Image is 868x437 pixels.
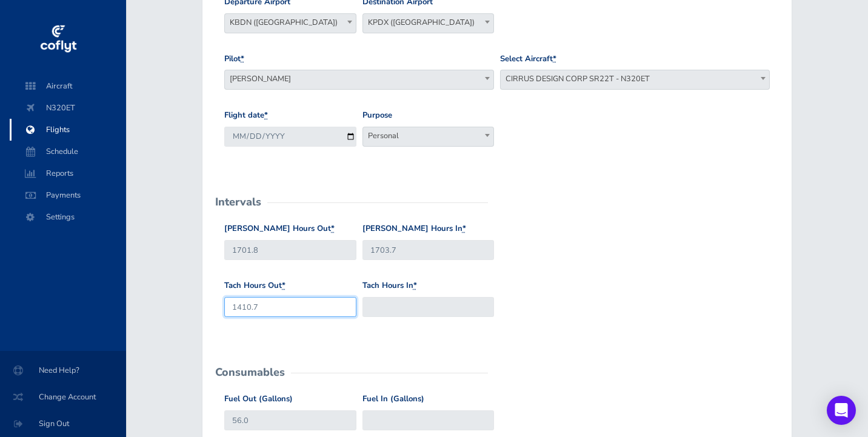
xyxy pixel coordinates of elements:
abbr: required [413,280,417,291]
h2: Intervals [215,196,261,207]
span: Andrew Reischauer [225,70,493,87]
span: Settings [22,206,114,228]
span: Change Account [15,386,112,408]
span: KPDX (Portland International Airport) [362,13,495,33]
img: coflyt logo [38,21,78,58]
span: Need Help? [15,359,112,381]
span: Reports [22,162,114,184]
div: Open Intercom Messenger [827,396,856,425]
label: [PERSON_NAME] Hours Out [224,222,335,235]
span: Flights [22,119,114,141]
span: CIRRUS DESIGN CORP SR22T - N320ET [500,70,770,90]
abbr: required [264,110,268,121]
abbr: required [331,223,335,234]
abbr: required [553,53,556,64]
span: Sign Out [15,413,112,435]
label: Fuel Out (Gallons) [224,393,293,405]
span: Personal [362,127,495,147]
span: Personal [363,127,494,144]
label: Tach Hours Out [224,279,285,292]
span: KBDN (Bend Municipal Airport) [225,14,356,31]
h2: Consumables [215,367,285,378]
span: KPDX (Portland International Airport) [363,14,494,31]
abbr: required [241,53,244,64]
label: [PERSON_NAME] Hours In [362,222,466,235]
label: Fuel In (Gallons) [362,393,424,405]
span: N320ET [22,97,114,119]
span: Andrew Reischauer [224,70,494,90]
span: Payments [22,184,114,206]
label: Select Aircraft [500,53,556,65]
span: CIRRUS DESIGN CORP SR22T - N320ET [501,70,769,87]
span: Schedule [22,141,114,162]
abbr: required [462,223,466,234]
span: KBDN (Bend Municipal Airport) [224,13,356,33]
abbr: required [282,280,285,291]
span: Aircraft [22,75,114,97]
label: Flight date [224,109,268,122]
label: Purpose [362,109,392,122]
label: Pilot [224,53,244,65]
label: Tach Hours In [362,279,417,292]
